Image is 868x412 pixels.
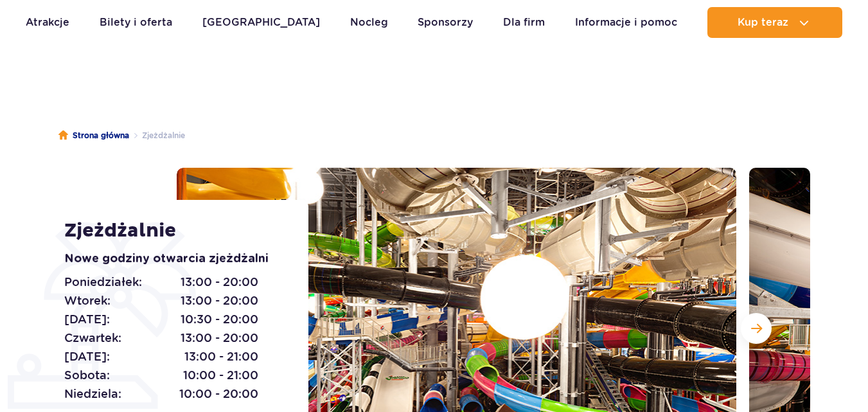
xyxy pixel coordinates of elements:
[181,329,258,347] span: 13:00 - 20:00
[181,310,258,328] span: 10:30 - 20:00
[100,7,172,38] a: Bilety i oferta
[64,329,121,347] span: Czwartek:
[64,366,110,384] span: Sobota:
[181,292,258,310] span: 13:00 - 20:00
[202,7,320,38] a: [GEOGRAPHIC_DATA]
[129,129,185,142] li: Zjeżdżalnie
[738,17,788,28] span: Kup teraz
[184,348,258,366] span: 13:00 - 21:00
[64,219,279,242] h1: Zjeżdżalnie
[575,7,677,38] a: Informacje i pomoc
[26,7,69,38] a: Atrakcje
[350,7,388,38] a: Nocleg
[183,366,258,384] span: 10:00 - 21:00
[64,348,110,366] span: [DATE]:
[64,250,279,268] p: Nowe godziny otwarcia zjeżdżalni
[58,129,129,142] a: Strona główna
[181,273,258,291] span: 13:00 - 20:00
[64,310,110,328] span: [DATE]:
[741,313,772,344] button: Następny slajd
[64,273,142,291] span: Poniedziałek:
[503,7,545,38] a: Dla firm
[64,292,111,310] span: Wtorek:
[64,385,121,403] span: Niedziela:
[418,7,473,38] a: Sponsorzy
[179,385,258,403] span: 10:00 - 20:00
[707,7,842,38] button: Kup teraz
